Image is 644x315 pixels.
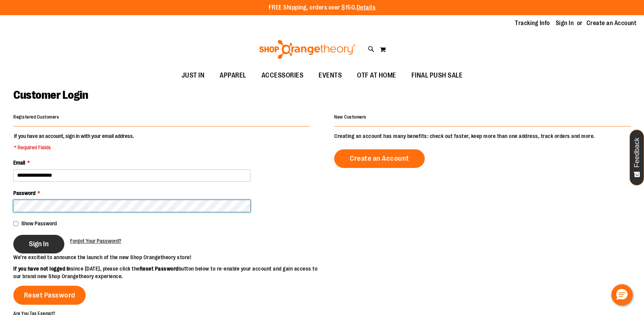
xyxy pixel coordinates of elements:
[13,114,59,120] strong: Registered Customers
[350,154,409,163] span: Create an Account
[220,67,246,84] span: APPAREL
[14,144,134,151] span: * Required Fields
[269,3,376,12] p: FREE Shipping, orders over $150.
[21,220,57,226] span: Show Password
[140,266,179,272] strong: Reset Password
[13,265,322,280] p: since [DATE], please click the button below to re-enable your account and gain access to our bran...
[357,67,396,84] span: OTF AT HOME
[319,67,342,84] span: EVENTS
[174,67,212,84] a: JUST IN
[349,67,404,84] a: OTF AT HOME
[13,253,322,261] p: We’re excited to announce the launch of the new Shop Orangetheory store!
[258,40,357,59] img: Shop Orangetheory
[70,238,121,244] span: Forgot Your Password?
[630,130,644,185] button: Feedback - Show survey
[182,67,205,84] span: JUST IN
[261,67,304,84] span: ACCESSORIES
[70,237,121,245] a: Forgot Your Password?
[357,4,376,11] a: Details
[334,114,367,120] strong: New Customers
[311,67,349,84] a: EVENTS
[587,19,637,27] a: Create an Account
[13,160,25,166] span: Email
[515,19,550,27] a: Tracking Info
[13,266,71,272] strong: If you have not logged in
[404,67,470,84] a: FINAL PUSH SALE
[13,235,64,253] button: Sign In
[334,149,425,168] a: Create an Account
[24,291,75,299] span: Reset Password
[13,89,88,101] span: Customer Login
[611,284,633,306] button: Hello, have a question? Let’s chat.
[13,132,135,151] legend: If you have an account, sign in with your email address.
[556,19,574,27] a: Sign In
[254,67,311,84] a: ACCESSORIES
[13,190,35,196] span: Password
[334,132,631,140] p: Creating an account has many benefits: check out faster, keep more than one address, track orders...
[411,67,463,84] span: FINAL PUSH SALE
[633,138,641,168] span: Feedback
[13,286,86,305] a: Reset Password
[212,67,254,84] a: APPAREL
[29,240,49,248] span: Sign In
